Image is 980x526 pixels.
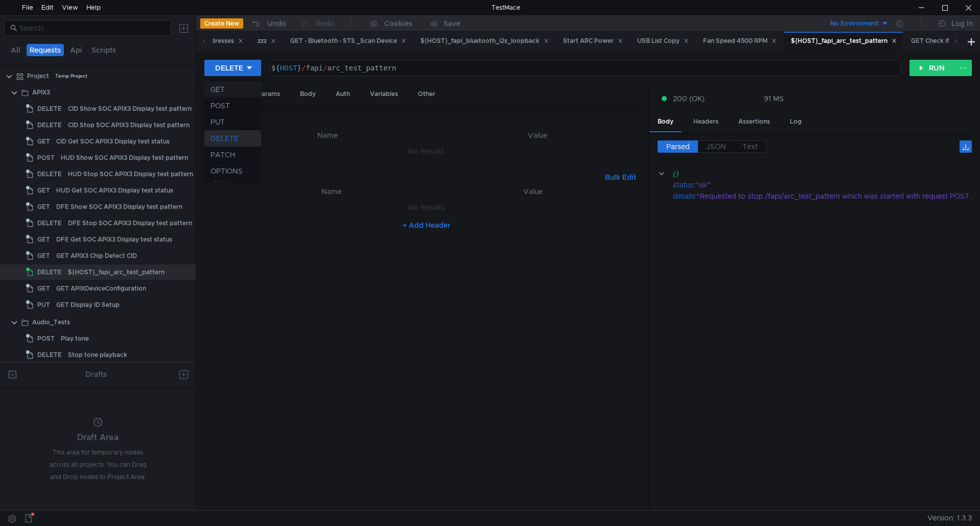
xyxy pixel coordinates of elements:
li: GET [204,81,261,98]
li: PUT [204,114,261,130]
li: POST [204,98,261,114]
li: DELETE [204,130,261,147]
li: OPTIONS [204,163,261,179]
li: PATCH [204,147,261,163]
